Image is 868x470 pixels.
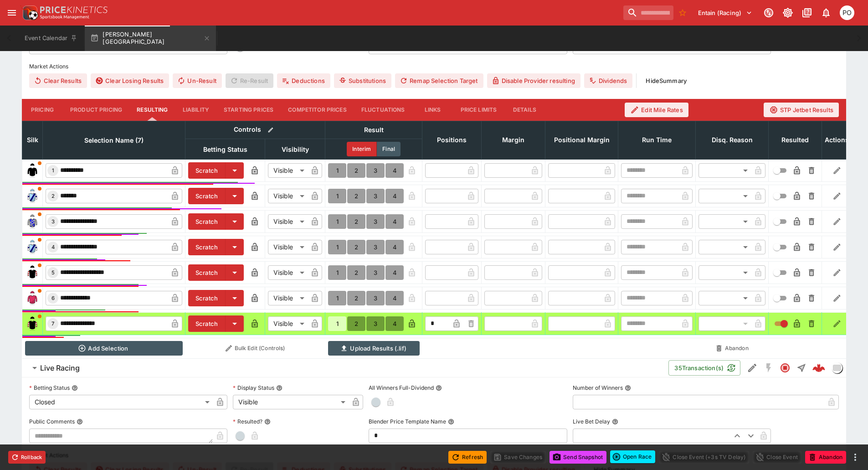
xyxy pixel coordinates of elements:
button: Number of Winners [625,385,631,391]
button: Product Pricing [63,99,129,121]
button: 1 [328,214,346,229]
img: PriceKinetics [40,6,108,13]
img: logo-cerberus--red.svg [812,362,825,374]
button: 2 [347,265,365,280]
button: open drawer [4,5,20,21]
button: Philip OConnor [837,3,857,23]
button: Straight [793,360,810,376]
th: Actions [822,121,852,159]
button: Closed [777,360,793,376]
button: 2 [347,163,365,178]
p: Public Comments [29,418,75,425]
button: Abandon [805,451,846,464]
button: 1 [328,265,346,280]
button: 3 [366,240,385,254]
p: Betting Status [29,384,70,392]
button: Price Limits [453,99,504,121]
p: Resulted? [233,418,262,425]
button: Edit Mile Rates [625,103,688,117]
div: Visible [268,189,308,203]
button: Refresh [448,451,487,464]
button: Pricing [22,99,63,121]
button: 3 [366,316,385,331]
span: 3 [50,218,56,225]
span: 4 [50,244,56,250]
div: Philip OConnor [840,5,854,20]
button: 2 [347,214,365,229]
button: Links [412,99,453,121]
th: Resulted [769,121,822,159]
button: 4 [385,189,404,203]
button: Final [377,142,401,156]
button: Scratch [188,162,226,179]
img: runner 2 [25,189,40,203]
button: Resulted? [264,418,271,425]
button: 2 [347,240,365,254]
div: Visible [268,163,308,178]
button: 3 [366,265,385,280]
button: Scratch [188,213,226,230]
p: Live Bet Delay [573,418,610,425]
button: 4 [385,265,404,280]
button: 4 [385,316,404,331]
img: runner 6 [25,291,40,305]
button: Toggle light/dark mode [780,5,796,21]
button: 3 [366,163,385,178]
th: Positional Margin [545,121,618,159]
button: Upload Results (.lif) [328,341,420,356]
button: Abandon [699,341,766,356]
button: Dividends [584,73,632,88]
th: Run Time [618,121,696,159]
img: PriceKinetics Logo [20,4,38,22]
button: Competitor Prices [281,99,354,121]
button: HideSummary [640,73,692,88]
button: Public Comments [77,418,83,425]
button: Blender Price Template Name [448,418,454,425]
button: Betting Status [72,385,78,391]
button: Select Tenant [693,5,758,20]
button: Scratch [188,315,226,332]
p: Number of Winners [573,384,623,392]
button: 2 [347,189,365,203]
label: Market Actions [29,60,839,73]
button: more [850,452,861,463]
button: 1 [328,316,346,331]
div: Visible [268,316,308,331]
img: liveracing [832,363,842,373]
button: Interim [347,142,377,156]
input: search [623,5,673,20]
button: SGM Disabled [760,360,777,376]
button: Scratch [188,188,226,204]
button: 3 [366,189,385,203]
th: Disq. Reason [696,121,769,159]
button: Details [504,99,545,121]
button: Bulk edit [265,124,277,136]
button: 4 [385,163,404,178]
div: liveracing [832,362,842,373]
button: Bulk Edit (Controls) [188,341,323,356]
button: STP Jetbet Results [764,103,839,117]
button: 3 [366,214,385,229]
button: Liability [175,99,216,121]
img: runner 1 [25,163,40,178]
button: Open Race [610,450,655,463]
p: All Winners Full-Dividend [369,384,434,392]
span: 1 [50,167,56,174]
span: Re-Result [226,73,273,88]
button: 1 [328,163,346,178]
p: Display Status [233,384,274,392]
button: 4 [385,214,404,229]
span: 6 [50,295,56,301]
div: d4ea6b2c-df69-4b7e-aa0f-736166215a02 [812,362,825,374]
button: Deductions [277,73,330,88]
span: 7 [50,320,56,327]
img: Sportsbook Management [40,15,89,19]
button: Connected to PK [760,5,777,21]
th: Controls [185,121,325,139]
th: Silk [22,121,43,159]
button: Starting Prices [216,99,281,121]
button: Clear Results [29,73,87,88]
span: Mark an event as closed and abandoned. [805,452,846,461]
button: Rollback [8,451,46,464]
button: Send Snapshot [550,451,606,464]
